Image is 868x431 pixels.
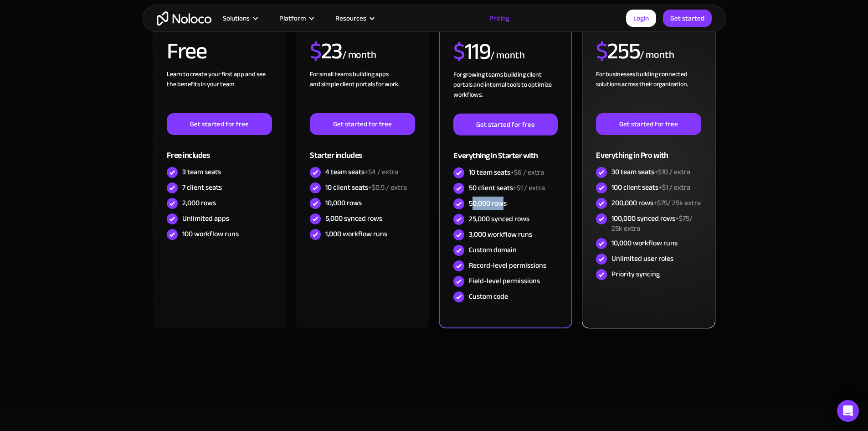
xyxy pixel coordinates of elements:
[157,11,211,26] a: home
[611,213,701,234] div: 100,000 synced rows
[310,113,415,135] a: Get started for free
[325,229,387,239] div: 1,000 workflow runs
[310,40,342,62] h2: 23
[490,48,524,63] div: / month
[663,10,712,27] a: Get started
[654,165,690,179] span: +$10 / extra
[596,40,640,62] h2: 255
[335,12,366,24] div: Resources
[279,12,306,24] div: Platform
[469,291,508,301] div: Custom code
[510,166,544,179] span: +$6 / extra
[310,30,321,73] span: $
[453,70,557,114] div: For growing teams building client portals and internal tools to optimize workflows.
[513,181,545,195] span: +$1 / extra
[211,12,268,24] div: Solutions
[596,30,607,73] span: $
[469,198,507,208] div: 50,000 rows
[453,30,465,73] span: $
[469,183,545,193] div: 50 client seats
[611,182,690,192] div: 100 client seats
[368,181,407,194] span: +$0.5 / extra
[310,69,415,113] div: For small teams building apps and simple client portals for work. ‍
[469,167,544,177] div: 10 team seats
[653,196,701,210] span: +$75/ 25k extra
[342,48,376,62] div: / month
[611,269,660,279] div: Priority syncing
[223,12,250,24] div: Solutions
[365,165,398,179] span: +$4 / extra
[325,182,407,192] div: 10 client seats
[167,69,272,113] div: Learn to create your first app and see the benefits in your team ‍
[268,12,324,24] div: Platform
[182,167,221,177] div: 3 team seats
[310,135,415,165] div: Starter includes
[611,198,701,208] div: 200,000 rows
[469,245,517,255] div: Custom domain
[325,198,362,208] div: 10,000 rows
[611,167,690,177] div: 30 team seats
[325,213,382,223] div: 5,000 synced rows
[182,213,229,223] div: Unlimited apps
[167,135,272,165] div: Free includes
[837,400,859,422] div: Open Intercom Messenger
[469,276,540,286] div: Field-level permissions
[453,40,490,63] h2: 119
[325,167,398,177] div: 4 team seats
[469,260,546,270] div: Record-level permissions
[658,181,690,194] span: +$1 / extra
[167,113,272,135] a: Get started for free
[478,12,521,24] a: Pricing
[469,229,532,239] div: 3,000 workflow runs
[182,182,222,192] div: 7 client seats
[324,12,385,24] div: Resources
[596,113,701,135] a: Get started for free
[453,114,557,135] a: Get started for free
[596,135,701,165] div: Everything in Pro with
[469,214,529,224] div: 25,000 synced rows
[167,40,206,62] h2: Free
[453,135,557,165] div: Everything in Starter with
[182,198,216,208] div: 2,000 rows
[626,10,656,27] a: Login
[596,69,701,113] div: For businesses building connected solutions across their organization. ‍
[640,48,674,62] div: / month
[182,229,239,239] div: 100 workflow runs
[611,212,693,235] span: +$75/ 25k extra
[611,254,673,264] div: Unlimited user roles
[611,238,678,248] div: 10,000 workflow runs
